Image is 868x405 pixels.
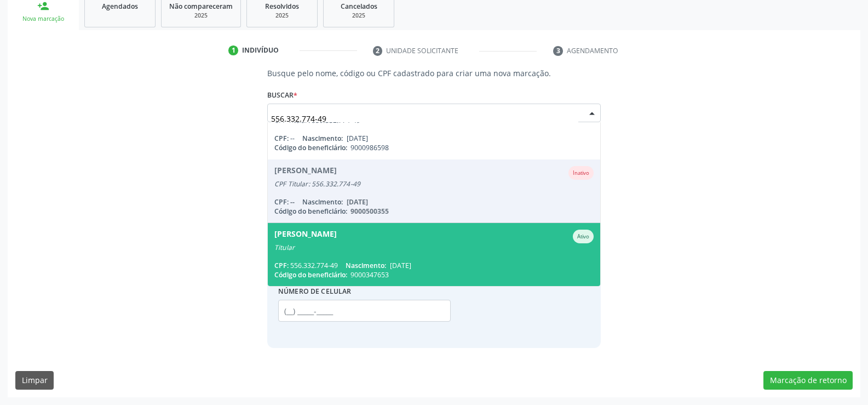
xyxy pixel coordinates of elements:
[274,270,347,279] span: Código do beneficiário:
[274,134,594,143] div: --
[271,107,578,129] input: Busque por nome, código ou CPF
[350,270,389,279] span: 9000347653
[274,261,594,270] div: 556.332.774-49
[15,371,54,390] button: Limpar
[274,261,289,270] span: CPF:
[274,134,289,143] span: CPF:
[265,2,299,11] span: Resolvidos
[346,261,386,270] span: Nascimento:
[341,2,377,11] span: Cancelados
[267,67,601,79] p: Busque pelo nome, código ou CPF cadastrado para criar uma nova marcação.
[302,134,343,143] span: Nascimento:
[255,12,309,20] div: 2025
[102,2,138,11] span: Agendados
[278,300,451,322] input: (__) _____-_____
[763,371,853,390] button: Marcação de retorno
[274,243,594,252] div: Titular
[390,261,411,270] span: [DATE]
[331,12,386,20] div: 2025
[169,12,233,20] div: 2025
[347,134,368,143] span: [DATE]
[350,143,389,152] span: 9000986598
[278,283,352,300] label: Número de celular
[15,15,71,23] div: Nova marcação
[274,143,347,152] span: Código do beneficiário:
[577,233,589,240] small: Ativo
[267,87,297,104] label: Buscar
[169,2,233,11] span: Não compareceram
[242,45,279,55] div: Indivíduo
[274,230,337,243] div: [PERSON_NAME]
[228,45,238,55] div: 1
